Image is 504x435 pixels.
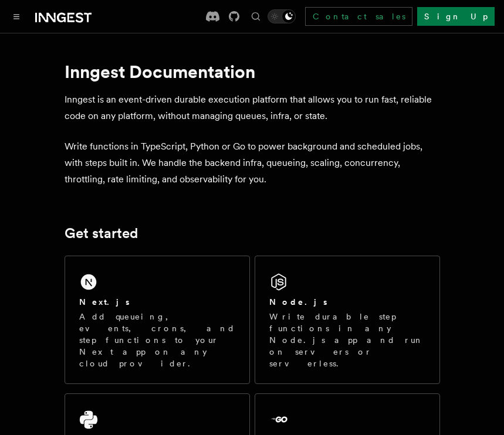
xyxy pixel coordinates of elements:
[65,225,138,242] a: Get started
[417,7,495,26] a: Sign Up
[65,61,440,82] h1: Inngest Documentation
[79,296,130,308] h2: Next.js
[269,311,425,369] p: Write durable step functions in any Node.js app and run on servers or serverless.
[268,9,296,23] button: Toggle dark mode
[9,9,23,23] button: Toggle navigation
[305,7,412,26] a: Contact sales
[65,138,440,188] p: Write functions in TypeScript, Python or Go to power background and scheduled jobs, with steps bu...
[79,311,235,369] p: Add queueing, events, crons, and step functions to your Next app on any cloud provider.
[65,256,250,384] a: Next.jsAdd queueing, events, crons, and step functions to your Next app on any cloud provider.
[65,91,440,124] p: Inngest is an event-driven durable execution platform that allows you to run fast, reliable code ...
[255,256,440,384] a: Node.jsWrite durable step functions in any Node.js app and run on servers or serverless.
[269,296,327,308] h2: Node.js
[249,9,263,23] button: Find something...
